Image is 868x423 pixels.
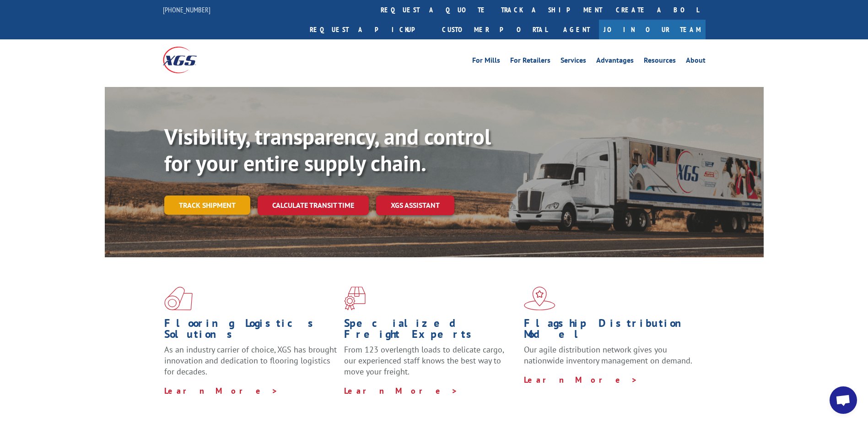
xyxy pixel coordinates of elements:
a: Track shipment [164,195,250,215]
a: Resources [644,57,676,67]
a: Join Our Team [599,20,706,39]
img: xgs-icon-flagship-distribution-model-red [524,287,555,310]
span: As an industry carrier of choice, XGS has brought innovation and dedication to flooring logistics... [164,344,337,377]
a: XGS ASSISTANT [376,195,454,215]
h1: Flagship Distribution Model [524,318,697,344]
a: For Mills [472,57,500,67]
a: Customer Portal [435,20,554,39]
a: Open chat [830,386,857,414]
b: Visibility, transparency, and control for your entire supply chain. [164,122,491,177]
a: Agent [554,20,599,39]
img: xgs-icon-total-supply-chain-intelligence-red [164,287,193,310]
a: [PHONE_NUMBER] [163,5,210,14]
a: Learn More > [344,385,458,396]
span: Our agile distribution network gives you nationwide inventory management on demand. [524,344,692,366]
a: Calculate transit time [258,195,369,215]
p: From 123 overlength loads to delicate cargo, our experienced staff knows the best way to move you... [344,344,517,385]
a: Advantages [596,57,634,67]
img: xgs-icon-focused-on-flooring-red [344,287,366,310]
h1: Specialized Freight Experts [344,318,517,344]
a: Request a pickup [303,20,435,39]
a: For Retailers [510,57,550,67]
a: Services [561,57,586,67]
a: Learn More > [524,374,638,385]
a: Learn More > [164,385,278,396]
h1: Flooring Logistics Solutions [164,318,337,344]
a: About [686,57,706,67]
